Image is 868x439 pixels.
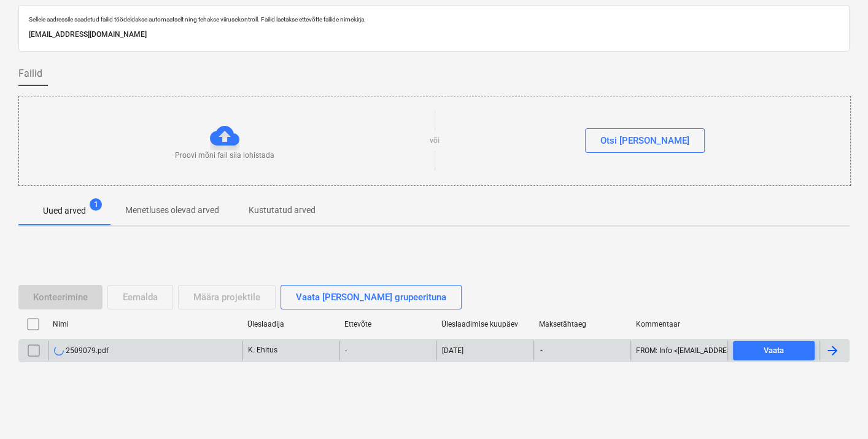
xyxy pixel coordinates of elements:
span: 1 [90,198,102,211]
div: [DATE] [442,346,463,355]
div: Andmete lugemine failist pooleli [54,346,64,355]
div: Kommentaar [636,320,723,328]
p: Proovi mõni fail siia lohistada [175,150,274,161]
iframe: Chat Widget [807,380,868,439]
p: [EMAIL_ADDRESS][DOMAIN_NAME] [29,28,839,41]
div: - [339,341,436,360]
p: K. Ehitus [248,345,277,355]
div: Otsi [PERSON_NAME] [600,133,689,149]
div: Vestlusvidin [807,380,868,439]
div: Maksetähtaeg [538,320,626,328]
p: Uued arved [43,204,86,217]
div: Vaata [PERSON_NAME] grupeerituna [296,289,446,305]
div: Nimi [53,320,238,328]
div: Ettevõte [344,320,432,328]
p: või [430,136,440,146]
p: Kustutatud arved [249,204,316,217]
button: Vaata [PERSON_NAME] grupeerituna [281,285,462,309]
div: 2509079.pdf [54,346,109,355]
button: Vaata [733,341,815,360]
button: Otsi [PERSON_NAME] [585,128,705,153]
p: Menetluses olevad arved [125,204,219,217]
p: Sellele aadressile saadetud failid töödeldakse automaatselt ning tehakse viirusekontroll. Failid ... [29,15,839,23]
span: - [539,345,544,355]
div: Üleslaadija [247,320,335,328]
div: Vaata [764,344,784,358]
span: Failid [18,66,42,81]
div: Proovi mõni fail siia lohistadavõiOtsi [PERSON_NAME] [18,96,851,186]
div: Üleslaadimise kuupäev [441,320,529,328]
